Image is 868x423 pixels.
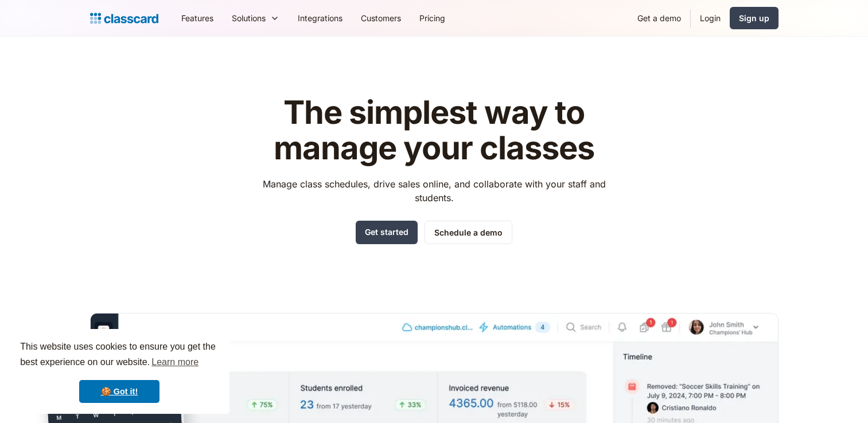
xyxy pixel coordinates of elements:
[150,354,200,371] a: learn more about cookies
[252,95,616,166] h1: The simplest way to manage your classes
[9,329,229,414] div: cookieconsent
[252,177,616,205] p: Manage class schedules, drive sales online, and collaborate with your staff and students.
[730,7,779,29] a: Sign up
[410,5,454,31] a: Pricing
[79,380,159,403] a: dismiss cookie message
[232,12,266,24] div: Solutions
[691,5,730,31] a: Login
[352,5,410,31] a: Customers
[90,10,158,26] a: home
[425,221,512,244] a: Schedule a demo
[223,5,289,31] div: Solutions
[628,5,690,31] a: Get a demo
[739,12,769,24] div: Sign up
[289,5,352,31] a: Integrations
[356,221,418,244] a: Get started
[172,5,223,31] a: Features
[20,340,219,371] span: This website uses cookies to ensure you get the best experience on our website.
